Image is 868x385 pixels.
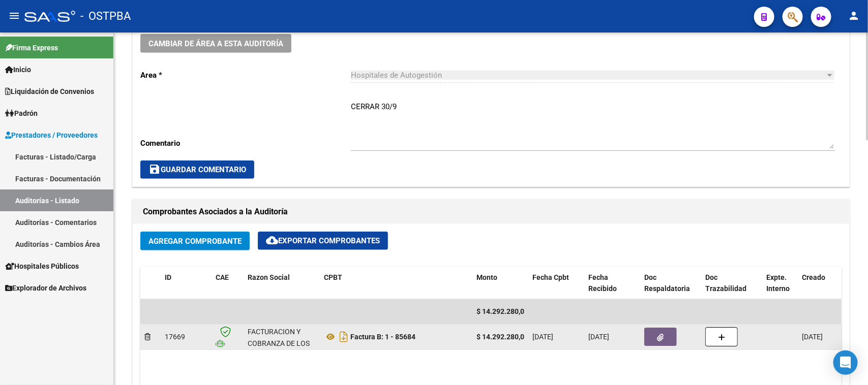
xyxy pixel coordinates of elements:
span: Hospitales de Autogestión [351,71,442,80]
span: Firma Express [5,42,58,53]
span: Doc Trazabilidad [705,273,746,293]
span: $ 14.292.280,00 [476,307,528,315]
button: Cambiar de área a esta auditoría [140,34,291,53]
span: Razon Social [248,273,290,281]
span: 17669 [165,333,185,341]
datatable-header-cell: Doc Trazabilidad [701,267,762,300]
span: Expte. Interno [766,273,790,293]
span: Creado [802,273,825,281]
mat-icon: save [148,163,161,175]
span: CPBT [324,273,342,281]
span: Hospitales Públicos [5,261,79,272]
strong: $ 14.292.280,00 [476,333,528,341]
datatable-header-cell: CPBT [320,267,472,300]
span: [DATE] [802,333,823,341]
datatable-header-cell: Fecha Recibido [584,267,640,300]
span: Monto [476,273,497,281]
span: Inicio [5,64,31,75]
span: Explorador de Archivos [5,282,86,294]
span: [DATE] [588,333,609,341]
button: Exportar Comprobantes [258,232,388,250]
datatable-header-cell: Razon Social [244,267,320,300]
span: Liquidación de Convenios [5,86,94,97]
span: Fecha Cpbt [532,273,569,281]
datatable-header-cell: Doc Respaldatoria [640,267,701,300]
button: Agregar Comprobante [140,232,250,250]
span: Padrón [5,108,38,119]
strong: Factura B: 1 - 85684 [350,333,415,341]
mat-icon: cloud_download [266,234,278,246]
p: Comentario [140,138,351,149]
span: Exportar Comprobantes [266,236,380,245]
span: Prestadores / Proveedores [5,130,98,141]
span: - OSTPBA [80,5,131,27]
span: Guardar Comentario [148,165,246,174]
span: Fecha Recibido [588,273,617,293]
span: Doc Respaldatoria [644,273,690,293]
i: Descargar documento [337,329,350,345]
button: Guardar Comentario [140,161,254,179]
datatable-header-cell: CAE [212,267,244,300]
span: CAE [216,273,229,281]
mat-icon: menu [8,10,20,22]
datatable-header-cell: Expte. Interno [762,267,798,300]
h1: Comprobantes Asociados a la Auditoría [143,204,839,220]
mat-icon: person [848,10,860,22]
span: Agregar Comprobante [148,237,242,246]
datatable-header-cell: Fecha Cpbt [528,267,584,300]
span: ID [165,273,171,281]
span: [DATE] [532,333,553,341]
datatable-header-cell: ID [161,267,212,300]
div: Open Intercom Messenger [833,350,858,375]
div: FACTURACION Y COBRANZA DE LOS EFECTORES PUBLICOS S.E. [248,326,316,372]
p: Area * [140,70,351,81]
span: Cambiar de área a esta auditoría [148,39,283,48]
datatable-header-cell: Monto [472,267,528,300]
